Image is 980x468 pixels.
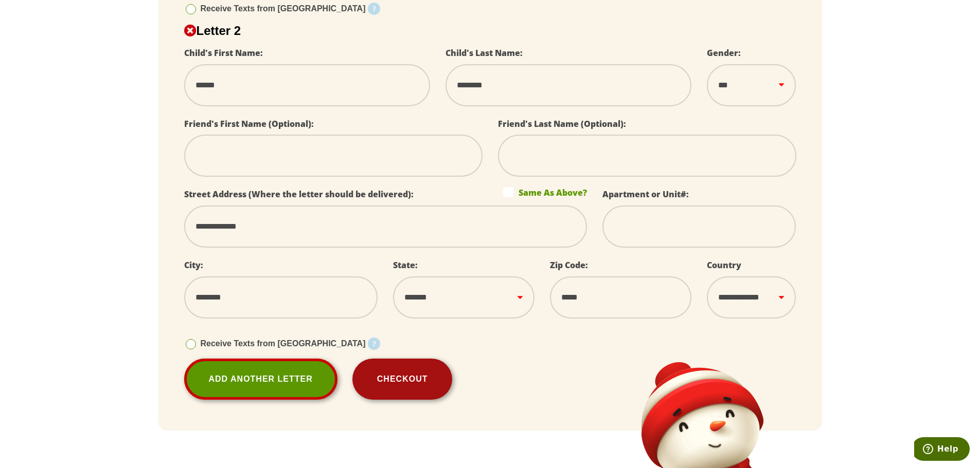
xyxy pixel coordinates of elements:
label: City: [184,259,203,271]
span: Receive Texts from [GEOGRAPHIC_DATA] [201,339,366,348]
label: Apartment or Unit#: [602,189,689,200]
label: State: [393,259,418,271]
label: Child's First Name: [184,47,263,59]
label: Friend's Last Name (Optional): [498,118,626,129]
label: Street Address (Where the letter should be delivered): [184,189,414,200]
label: Country [707,259,741,271]
span: Receive Texts from [GEOGRAPHIC_DATA] [201,4,366,13]
iframe: Opens a widget where you can find more information [914,437,970,463]
label: Same As Above? [503,187,587,197]
label: Child's Last Name: [446,47,523,59]
a: Add Another Letter [184,359,337,400]
label: Friend's First Name (Optional): [184,118,314,129]
h2: Letter 2 [184,24,796,38]
label: Zip Code: [550,259,588,271]
button: Checkout [352,359,453,400]
label: Gender: [707,47,741,59]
